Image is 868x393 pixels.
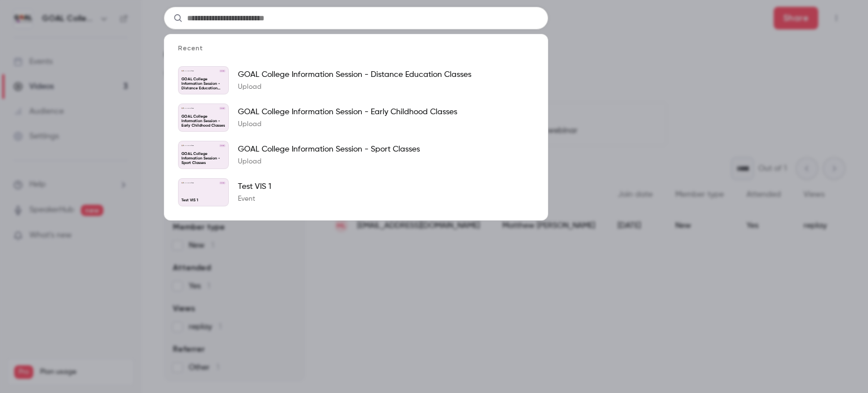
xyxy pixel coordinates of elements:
li: Recent [164,44,548,62]
p: Test VIS 1 [181,198,225,203]
p: Event [238,195,271,204]
p: Upload [238,120,457,129]
p: GOAL College Information Session - Distance Education Classes [238,69,471,80]
span: [DATE] [219,182,225,184]
p: GOAL College Information Session - Early Childhood Classes [181,115,225,128]
p: Upload [238,83,471,92]
p: GOAL College Information Session - Distance Education Classes [181,77,225,91]
img: GOAL College Information Session - Early Childhood Classes [181,107,184,109]
p: Test VIS 1 [238,181,271,192]
span: [DATE] [219,107,225,109]
img: GOAL College Information Session - Sport Classes [181,144,184,146]
img: Test VIS 1 [181,182,184,184]
p: GOAL College [185,145,194,146]
span: [DATE] [219,144,225,146]
p: GOAL College Information Session - Early Childhood Classes [238,106,457,118]
p: Upload [238,157,420,166]
p: GOAL College [185,182,194,184]
p: GOAL College [185,70,194,72]
p: GOAL College Information Session - Sport Classes [181,152,225,166]
img: GOAL College Information Session - Distance Education Classes [181,70,184,72]
span: [DATE] [219,70,225,72]
p: GOAL College Information Session - Sport Classes [238,144,420,155]
p: GOAL College [185,107,194,109]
